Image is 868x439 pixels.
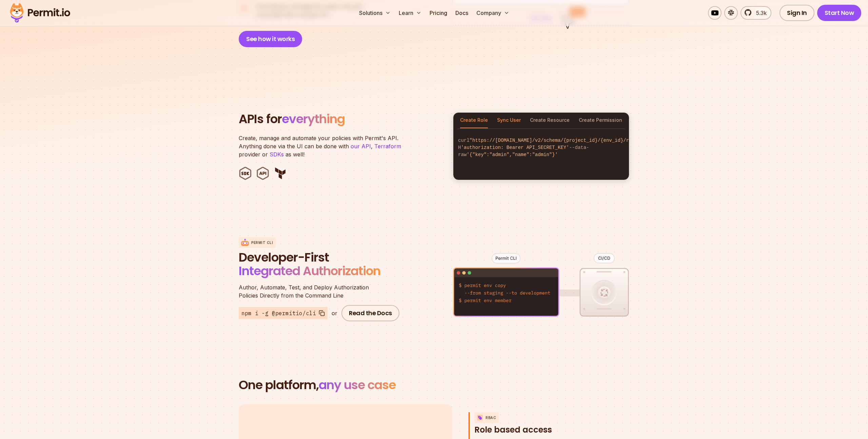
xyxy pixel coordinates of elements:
span: everything [282,110,345,128]
a: Read the Docs [341,305,399,321]
a: Terraform [374,143,401,150]
p: Permit CLI [251,240,273,245]
p: Create, manage and automate your policies with Permit's API. Anything done via the UI can be done... [239,134,408,158]
span: "https://[DOMAIN_NAME]/v2/schema/{project_id}/{env_id}/roles" [470,138,643,143]
span: '{"key":"admin","name":"admin"}' [467,152,558,157]
a: SDKs [270,151,284,158]
button: Learn [396,6,424,20]
span: 'authorization: Bearer API_SECRET_KEY' [461,145,569,150]
span: npm i -g @permitio/cli [241,309,316,317]
p: Policies Directly from the Command Line [239,283,401,300]
span: 5.3k [752,9,767,17]
button: Company [474,6,512,20]
a: our API [351,143,371,150]
span: Author, Automate, Test, and Deploy Authorization [239,283,401,291]
span: Integrated Authorization [239,262,380,280]
h2: One platform, [239,378,629,392]
span: any use case [319,376,396,394]
h2: APIs for [239,112,445,126]
span: Developer-First [239,251,401,264]
button: Create Permission [579,113,622,128]
a: Sign In [780,5,814,21]
button: Sync User [497,113,521,128]
button: See how it works [239,31,302,47]
button: Solutions [356,6,393,20]
img: Permit logo [7,1,73,24]
button: Create Role [460,113,488,128]
a: 5.3k [741,6,771,20]
a: Start Now [817,5,862,21]
button: Create Resource [530,113,570,128]
div: or [332,309,337,317]
code: curl -H --data-raw [453,132,629,164]
button: npm i -g @permitio/cli [239,307,328,319]
a: Docs [453,6,471,20]
a: Pricing [427,6,450,20]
